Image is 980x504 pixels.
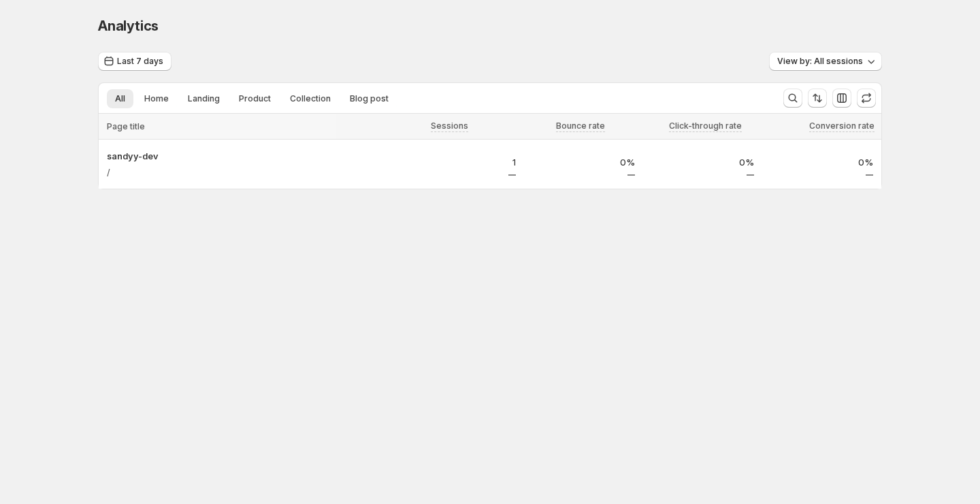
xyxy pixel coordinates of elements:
span: Page title [107,121,145,132]
span: Collection [290,93,331,104]
p: 1 [413,155,516,169]
button: Sort the results [808,89,827,108]
span: Product [239,93,271,104]
span: Analytics [98,18,159,34]
p: 0% [532,155,635,169]
span: All [115,93,125,104]
span: Sessions [431,121,468,131]
button: sandyy-dev [107,149,397,163]
button: Search and filter results [783,89,802,108]
span: Last 7 days [117,56,163,67]
p: / [107,166,110,179]
button: Last 7 days [98,52,171,71]
span: Landing [188,93,220,104]
p: 0% [651,155,754,169]
span: Blog post [350,93,389,104]
span: Conversion rate [809,121,875,131]
span: Bounce rate [556,121,605,131]
span: View by: All sessions [777,56,863,67]
p: 0% [770,155,873,169]
span: Click-through rate [669,121,742,131]
span: Home [144,93,169,104]
button: View by: All sessions [769,52,882,71]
